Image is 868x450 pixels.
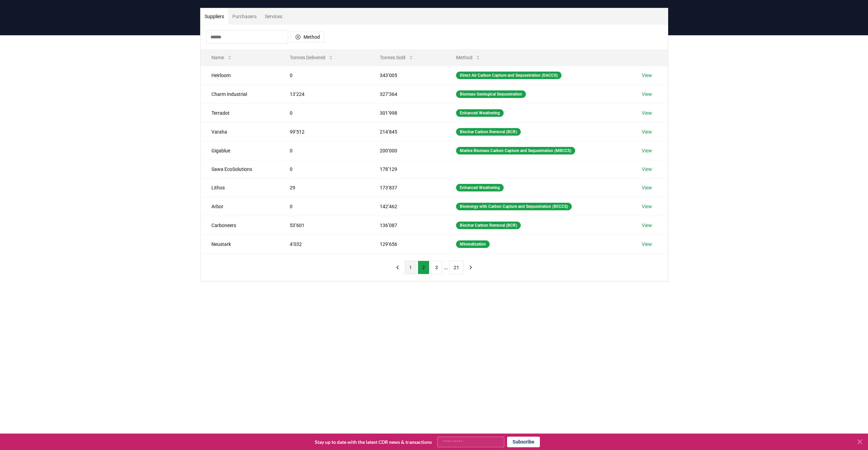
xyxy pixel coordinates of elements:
[642,147,652,154] a: View
[449,261,464,274] button: 21
[642,203,652,210] a: View
[369,197,445,216] td: 142’462
[279,122,369,141] td: 99’512
[456,72,561,79] div: Direct Air Carbon Capture and Sequestration (DACCS)
[261,8,286,25] button: Services
[431,261,442,274] button: 3
[456,147,575,154] div: Marine Biomass Carbon Capture and Sequestration (MBCCS)
[456,184,504,191] div: Enhanced Weathering
[456,203,572,210] div: Bioenergy with Carbon Capture and Sequestration (BECCS)
[444,263,448,272] li: ...
[456,128,521,136] div: Biochar Carbon Removal (BCR)
[279,216,369,235] td: 53’601
[284,51,339,64] button: Tonnes Delivered
[465,261,477,274] button: next page
[369,178,445,197] td: 173’837
[200,122,279,141] td: Varaha
[642,166,652,173] a: View
[456,109,504,117] div: Enhanced Weathering
[279,141,369,160] td: 0
[200,197,279,216] td: Arbor
[642,128,652,135] a: View
[200,160,279,178] td: Sawa EcoSolutions
[200,8,228,25] button: Suppliers
[279,85,369,103] td: 13’224
[279,103,369,122] td: 0
[200,141,279,160] td: Gigablue
[200,235,279,253] td: Neustark
[642,222,652,229] a: View
[369,235,445,253] td: 129’656
[405,261,416,274] button: 1
[456,222,521,229] div: Biochar Carbon Removal (BCR)
[200,103,279,122] td: Terradot
[392,261,403,274] button: previous page
[456,240,490,248] div: Mineralization
[369,66,445,85] td: 343’005
[369,103,445,122] td: 301’998
[418,261,429,274] button: 2
[279,160,369,178] td: 0
[279,197,369,216] td: 0
[642,184,652,191] a: View
[369,141,445,160] td: 200’000
[279,235,369,253] td: 4’032
[456,90,526,98] div: Biomass Geological Sequestration
[642,110,652,116] a: View
[369,216,445,235] td: 136’087
[369,160,445,178] td: 178’129
[642,72,652,79] a: View
[206,51,238,64] button: Name
[279,178,369,197] td: 29
[228,8,261,25] button: Purchasers
[279,66,369,85] td: 0
[200,85,279,103] td: Charm Industrial
[642,91,652,98] a: View
[200,216,279,235] td: Carboneers
[451,51,486,64] button: Method
[642,241,652,248] a: View
[200,66,279,85] td: Heirloom
[369,85,445,103] td: 327’364
[369,122,445,141] td: 214’845
[200,178,279,197] td: Lithos
[291,32,324,42] button: Method
[374,51,419,64] button: Tonnes Sold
